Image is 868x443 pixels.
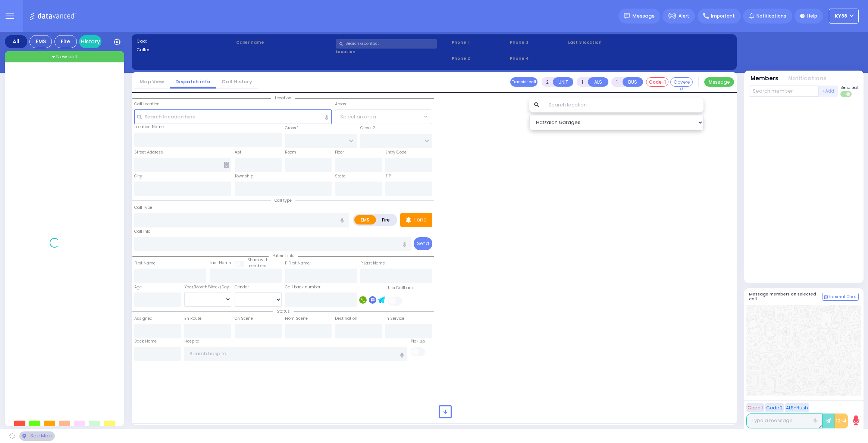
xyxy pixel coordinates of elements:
[746,403,764,412] button: Code 1
[510,39,565,46] span: Phone 3
[184,338,201,344] label: Hospital
[235,149,241,155] label: Apt
[385,316,404,322] label: In Service
[52,53,77,61] span: + New call
[134,78,170,85] a: Map View
[29,11,79,21] img: Logo
[510,55,565,62] span: Phone 4
[184,347,407,361] input: Search hospital
[54,35,77,48] div: Fire
[285,125,298,131] label: Cross 1
[137,38,234,44] label: Cad:
[210,260,231,266] label: Last Name
[134,124,164,130] label: Location Name
[285,316,308,322] label: From Scene
[19,431,54,441] div: See map
[134,229,150,235] label: Call Info
[335,149,344,155] label: Floor
[765,403,784,412] button: Code 2
[79,35,101,48] a: History
[224,162,229,168] span: Other building occupants
[134,284,142,290] label: Age
[134,173,142,179] label: City
[354,215,376,224] label: EMS
[336,49,449,55] label: Location
[235,284,249,290] label: Gender
[749,86,819,97] input: Search member
[134,101,160,107] label: Call Location
[335,101,346,107] label: Areas
[840,85,859,90] span: Send text
[134,149,163,155] label: Street Address
[646,77,668,87] button: Code-1
[385,173,391,179] label: ZIP
[134,109,332,124] input: Search location here
[235,316,253,322] label: On Scene
[749,292,822,301] h5: Message members on selected call
[414,237,432,250] button: Send
[510,77,538,87] button: Transfer call
[360,125,375,131] label: Cross 2
[285,284,320,290] label: Call back number
[184,284,231,290] div: Year/Month/Week/Day
[751,74,778,83] button: Members
[807,13,817,19] span: Help
[623,77,643,87] button: BUS
[273,309,294,314] span: Status
[5,35,27,48] div: All
[679,13,689,19] span: Alert
[271,95,295,101] span: Location
[271,198,295,203] span: Call type
[170,78,216,85] a: Dispatch info
[29,35,52,48] div: EMS
[411,338,425,344] label: Pick up
[235,173,253,179] label: Township
[829,9,859,24] button: KY38
[829,294,857,300] span: Internal Chat
[134,260,156,266] label: First Name
[388,285,414,291] label: Use Callback
[756,13,786,19] span: Notifications
[137,47,234,53] label: Caller:
[670,77,693,87] button: Covered
[822,293,859,301] button: Internal Chat
[336,39,437,49] input: Search a contact
[385,149,407,155] label: Entry Code
[184,316,201,322] label: En Route
[335,173,345,179] label: State
[247,263,266,269] span: members
[285,260,310,266] label: P First Name
[247,257,269,263] small: Share with
[835,13,847,19] span: KY38
[269,253,298,258] span: Patient info
[824,295,828,299] img: comment-alt.png
[452,39,507,46] span: Phone 1
[840,90,852,98] label: Turn off text
[134,338,157,344] label: Back Home
[624,13,630,19] img: message.svg
[632,12,655,20] span: Message
[543,97,704,112] input: Search location
[588,77,608,87] button: ALS
[134,205,152,211] label: Call Type
[568,39,650,46] label: Last 3 location
[285,149,296,155] label: Room
[360,260,385,266] label: P Last Name
[413,216,427,224] p: Tone
[711,13,735,19] span: Important
[376,215,397,224] label: Fire
[216,78,258,85] a: Call History
[553,77,573,87] button: UNIT
[236,39,333,46] label: Caller name
[134,316,153,322] label: Assigned
[340,113,376,121] span: Select an area
[785,403,809,412] button: ALS-Rush
[788,74,827,83] button: Notifications
[335,316,357,322] label: Destination
[704,77,734,87] button: Message
[452,55,507,62] span: Phone 2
